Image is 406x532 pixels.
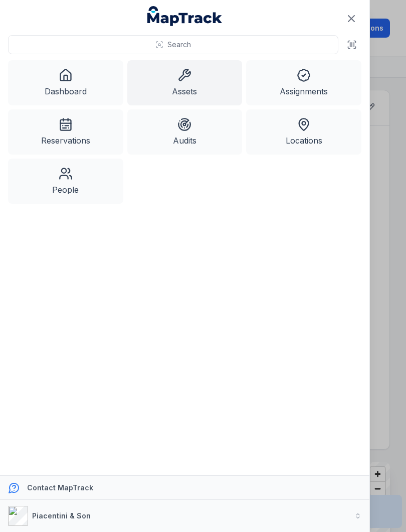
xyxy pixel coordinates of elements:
[147,6,223,26] a: MapTrack
[246,109,361,155] a: Locations
[8,35,338,54] button: Search
[127,109,243,155] a: Audits
[127,60,243,105] a: Assets
[8,109,123,155] a: Reservations
[246,60,361,105] a: Assignments
[27,483,93,492] strong: Contact MapTrack
[341,8,362,29] button: Close navigation
[8,60,123,105] a: Dashboard
[8,159,123,204] a: People
[32,511,91,520] strong: Piacentini & Son
[167,40,191,50] span: Search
